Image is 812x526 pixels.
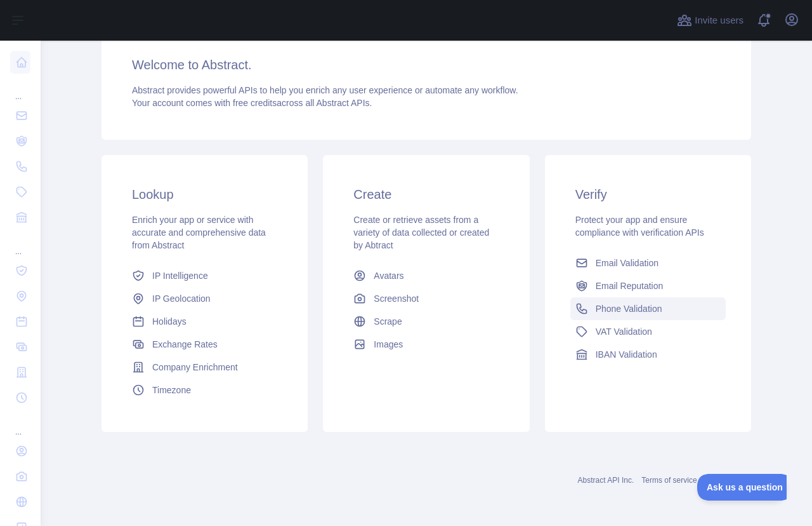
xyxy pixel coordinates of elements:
[570,252,726,274] a: Email Validation
[697,474,787,501] iframe: Toggle Customer Support
[132,215,266,250] span: Enrich your app or service with accurate and comprehensive data from Abstract
[348,264,504,287] a: Avatars
[596,302,662,315] span: Phone Validation
[374,315,402,328] span: Scrape
[152,292,211,305] span: IP Geolocation
[132,85,518,95] span: Abstract provides powerful APIs to help you enrich any user experience or automate any workflow.
[596,257,658,269] span: Email Validation
[374,338,403,351] span: Images
[127,287,282,310] a: IP Geolocation
[348,333,504,356] a: Images
[570,320,726,343] a: VAT Validation
[575,215,704,238] span: Protect your app and ensure compliance with verification APIs
[570,274,726,297] a: Email Reputation
[348,310,504,333] a: Scrape
[127,379,282,401] a: Timezone
[132,56,721,74] h3: Welcome to Abstract.
[127,310,282,333] a: Holidays
[674,10,746,30] button: Invite users
[233,98,277,108] span: free credits
[570,297,726,320] a: Phone Validation
[374,269,403,282] span: Avatars
[353,185,499,203] h3: Create
[10,231,30,257] div: ...
[132,185,277,203] h3: Lookup
[596,348,657,361] span: IBAN Validation
[127,356,282,379] a: Company Enrichment
[152,384,191,396] span: Timezone
[127,264,282,287] a: IP Intelligence
[641,476,697,485] a: Terms of service
[695,13,743,28] span: Invite users
[578,476,634,485] a: Abstract API Inc.
[348,287,504,310] a: Screenshot
[127,333,282,356] a: Exchange Rates
[152,315,187,328] span: Holidays
[575,185,721,203] h3: Verify
[10,412,30,437] div: ...
[10,76,30,102] div: ...
[596,280,664,292] span: Email Reputation
[152,338,218,351] span: Exchange Rates
[132,98,372,108] span: Your account comes with across all Abstract APIs.
[152,269,208,282] span: IP Intelligence
[596,325,652,338] span: VAT Validation
[152,361,238,374] span: Company Enrichment
[570,343,726,366] a: IBAN Validation
[353,215,489,250] span: Create or retrieve assets from a variety of data collected or created by Abtract
[374,292,419,305] span: Screenshot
